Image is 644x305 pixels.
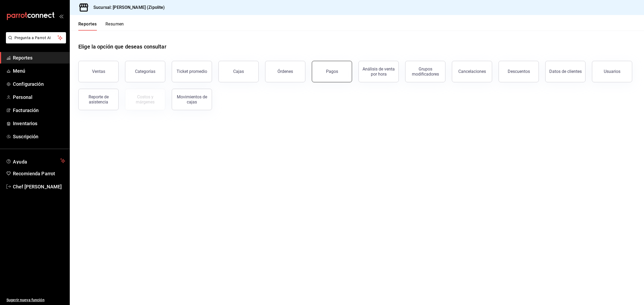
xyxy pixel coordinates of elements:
[172,89,212,110] button: Movimientos de cajas
[545,61,586,82] button: Datos de clientes
[13,133,65,140] span: Suscripción
[233,68,244,75] div: Cajas
[13,158,58,164] span: Ayuda
[265,61,305,82] button: Órdenes
[78,43,166,51] h1: Elige la opción que deseas consultar
[604,69,620,74] div: Usuarios
[508,69,530,74] div: Descuentos
[82,94,115,105] div: Reporte de asistencia
[13,67,65,75] span: Menú
[409,66,442,77] div: Grupos modificadores
[13,170,65,177] span: Recomienda Parrot
[6,297,65,303] span: Sugerir nueva función
[177,69,207,74] div: Ticket promedio
[78,61,119,82] button: Ventas
[89,4,165,11] h3: Sucursal: [PERSON_NAME] (Zipolite)
[59,14,63,18] button: open_drawer_menu
[13,80,65,88] span: Configuración
[129,94,162,105] div: Costos y márgenes
[458,69,486,74] div: Cancelaciones
[125,61,165,82] button: Categorías
[135,69,155,74] div: Categorías
[78,89,119,110] button: Reporte de asistencia
[549,69,582,74] div: Datos de clientes
[277,69,293,74] div: Órdenes
[405,61,445,82] button: Grupos modificadores
[326,69,338,74] div: Pagos
[175,94,208,105] div: Movimientos de cajas
[13,183,65,190] span: Chef [PERSON_NAME]
[218,61,259,82] a: Cajas
[92,69,105,74] div: Ventas
[592,61,632,82] button: Usuarios
[452,61,492,82] button: Cancelaciones
[362,66,395,77] div: Análisis de venta por hora
[78,21,124,31] div: navigation tabs
[13,120,65,127] span: Inventarios
[499,61,539,82] button: Descuentos
[358,61,399,82] button: Análisis de venta por hora
[78,21,97,31] button: Reportes
[4,39,66,44] a: Pregunta a Parrot AI
[105,21,124,31] button: Resumen
[14,35,58,41] span: Pregunta a Parrot AI
[13,54,65,61] span: Reportes
[312,61,352,82] button: Pagos
[125,89,165,110] button: Contrata inventarios para ver este reporte
[13,107,65,114] span: Facturación
[13,94,65,101] span: Personal
[172,61,212,82] button: Ticket promedio
[6,32,66,43] button: Pregunta a Parrot AI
